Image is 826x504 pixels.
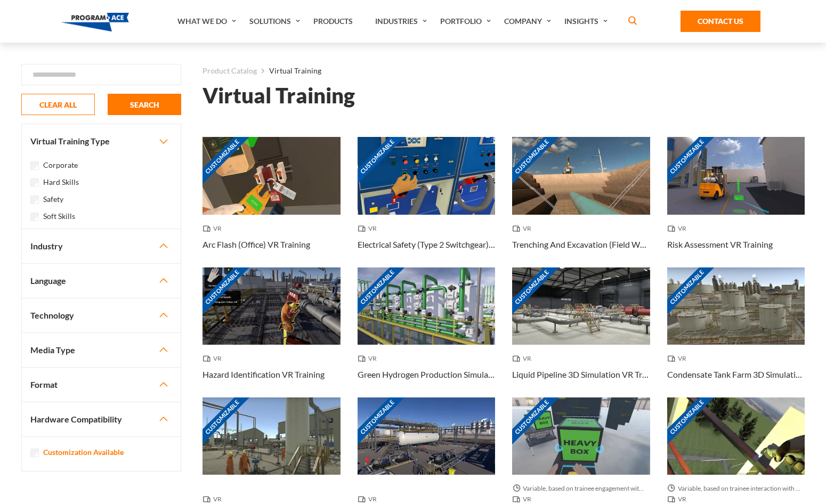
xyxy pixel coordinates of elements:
span: VR [203,223,226,234]
button: CLEAR ALL [21,94,95,115]
li: Virtual Training [257,64,321,78]
a: Customizable Thumbnail - Arc Flash (Office) VR Training VR Arc Flash (Office) VR Training [203,137,341,267]
a: Customizable Thumbnail - Risk Assessment VR Training VR Risk Assessment VR Training [667,137,805,267]
h3: Hazard Identification VR Training [203,368,325,381]
button: Virtual Training Type [22,124,181,158]
h3: Condensate Tank Farm 3D Simulation VR Training [667,368,805,381]
span: VR [203,353,226,364]
h3: Liquid Pipeline 3D Simulation VR Training [512,368,650,381]
a: Customizable Thumbnail - Electrical Safety (Type 2 Switchgear) VR Training VR Electrical Safety (... [358,137,496,267]
input: Soft Skills [30,213,39,221]
label: Hard Skills [43,176,79,188]
button: Technology [22,298,181,332]
label: Soft Skills [43,210,75,222]
span: VR [358,353,381,364]
button: Language [22,264,181,298]
h3: Trenching And Excavation (Field Work) VR Training [512,238,650,251]
span: VR [667,353,691,364]
h3: Risk Assessment VR Training [667,238,773,251]
span: VR [358,223,381,234]
span: VR [512,353,536,364]
span: Variable, based on trainee engagement with exercises. [512,483,650,494]
h1: Virtual Training [203,86,355,105]
span: Variable, based on trainee interaction with each section. [667,483,805,494]
input: Safety [30,196,39,204]
nav: breadcrumb [203,64,805,78]
label: Corporate [43,159,78,171]
input: Customization Available [30,449,39,457]
button: Format [22,368,181,402]
img: Program-Ace [61,13,129,31]
span: VR [512,223,536,234]
button: Media Type [22,333,181,367]
button: Industry [22,229,181,263]
a: Customizable Thumbnail - Condensate Tank Farm 3D Simulation VR Training VR Condensate Tank Farm 3... [667,267,805,397]
a: Product Catalog [203,64,257,78]
a: Customizable Thumbnail - Trenching And Excavation (Field Work) VR Training VR Trenching And Excav... [512,137,650,267]
a: Customizable Thumbnail - Green Hydrogen Production Simulation VR Training VR Green Hydrogen Produ... [358,267,496,397]
h3: Green Hydrogen Production Simulation VR Training [358,368,496,381]
h3: Arc Flash (Office) VR Training [203,238,310,251]
a: Customizable Thumbnail - Hazard Identification VR Training VR Hazard Identification VR Training [203,267,341,397]
input: Corporate [30,161,39,170]
input: Hard Skills [30,178,39,187]
label: Safety [43,193,63,205]
span: VR [667,223,691,234]
label: Customization Available [43,446,124,458]
button: Hardware Compatibility [22,402,181,436]
h3: Electrical Safety (Type 2 Switchgear) VR Training [358,238,496,251]
a: Customizable Thumbnail - Liquid Pipeline 3D Simulation VR Training VR Liquid Pipeline 3D Simulati... [512,267,650,397]
a: Contact Us [681,11,760,32]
